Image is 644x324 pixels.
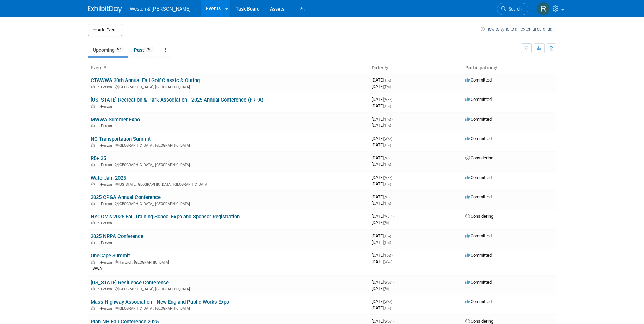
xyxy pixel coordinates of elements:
[372,240,391,245] span: [DATE]
[384,163,391,166] span: (Thu)
[97,306,114,311] span: In-Person
[393,214,394,219] span: -
[91,77,200,84] a: CTAWWA 30th Annual Fall Golf Classic & Outing
[91,175,126,181] a: WaterJam 2025
[91,305,366,311] div: [GEOGRAPHIC_DATA], [GEOGRAPHIC_DATA]
[384,281,392,284] span: (Wed)
[372,305,391,310] span: [DATE]
[91,155,106,161] a: RE+ 25
[97,202,114,206] span: In-Person
[91,306,95,310] img: In-Person Event
[393,97,394,102] span: -
[97,260,114,265] span: In-Person
[465,194,492,199] span: Committed
[465,155,493,160] span: Considering
[497,3,528,15] a: Search
[91,233,143,239] a: 2025 NRPA Conference
[392,233,393,238] span: -
[91,201,366,206] div: [GEOGRAPHIC_DATA], [GEOGRAPHIC_DATA]
[465,233,492,238] span: Committed
[144,47,153,52] span: 269
[91,116,140,123] a: MWWA Summer Expo
[91,266,104,272] div: WWA
[384,156,392,160] span: (Mon)
[393,194,394,199] span: -
[384,143,391,147] span: (Thu)
[384,320,392,323] span: (Wed)
[369,62,463,74] th: Dates
[91,143,95,147] img: In-Person Event
[384,78,391,82] span: (Thu)
[384,234,391,238] span: (Tue)
[91,259,366,265] div: Harwich, [GEOGRAPHIC_DATA]
[465,253,492,258] span: Committed
[97,221,114,226] span: In-Person
[130,6,191,12] span: Weston & [PERSON_NAME]
[115,47,123,52] span: 59
[97,287,114,291] span: In-Person
[393,299,394,304] span: -
[384,176,392,180] span: (Mon)
[372,116,393,122] span: [DATE]
[465,280,492,285] span: Committed
[384,306,391,310] span: (Thu)
[97,104,114,109] span: In-Person
[372,103,391,108] span: [DATE]
[465,116,492,122] span: Committed
[494,65,497,70] a: Sort by Participation Type
[372,201,391,206] span: [DATE]
[465,136,492,141] span: Committed
[384,182,391,186] span: (Thu)
[481,26,556,32] a: How to sync to an external calendar...
[393,319,394,324] span: -
[97,85,114,89] span: In-Person
[465,299,492,304] span: Committed
[91,84,366,89] div: [GEOGRAPHIC_DATA], [GEOGRAPHIC_DATA]
[91,241,95,244] img: In-Person Event
[372,299,394,304] span: [DATE]
[372,181,391,186] span: [DATE]
[97,124,114,128] span: In-Person
[372,136,394,141] span: [DATE]
[91,142,366,148] div: [GEOGRAPHIC_DATA], [GEOGRAPHIC_DATA]
[372,259,392,264] span: [DATE]
[465,77,492,83] span: Committed
[91,253,130,259] a: OneCape Summit
[384,254,391,257] span: (Tue)
[392,116,393,122] span: -
[97,143,114,148] span: In-Person
[393,136,394,141] span: -
[393,155,394,160] span: -
[384,241,391,245] span: (Thu)
[392,77,393,83] span: -
[372,214,394,219] span: [DATE]
[91,214,240,220] a: NYCOM's 2025 Fall Training School Expo and Sponsor Registration
[88,62,369,74] th: Event
[393,175,394,180] span: -
[91,299,229,305] a: Mass Highway Association - New England Public Works Expo
[384,195,392,199] span: (Mon)
[372,319,394,324] span: [DATE]
[465,175,492,180] span: Committed
[384,118,391,121] span: (Thu)
[103,65,106,70] a: Sort by Event Name
[465,97,492,102] span: Committed
[88,43,128,56] a: Upcoming59
[372,286,389,291] span: [DATE]
[91,163,95,166] img: In-Person Event
[372,194,394,199] span: [DATE]
[97,163,114,167] span: In-Person
[384,300,392,304] span: (Wed)
[384,104,391,108] span: (Thu)
[91,221,95,224] img: In-Person Event
[463,62,556,74] th: Participation
[384,65,388,70] a: Sort by Start Date
[372,97,394,102] span: [DATE]
[384,124,391,127] span: (Thu)
[88,24,122,36] button: Add Event
[372,142,391,147] span: [DATE]
[91,286,366,291] div: [GEOGRAPHIC_DATA], [GEOGRAPHIC_DATA]
[372,84,391,89] span: [DATE]
[384,260,392,264] span: (Wed)
[384,202,391,205] span: (Thu)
